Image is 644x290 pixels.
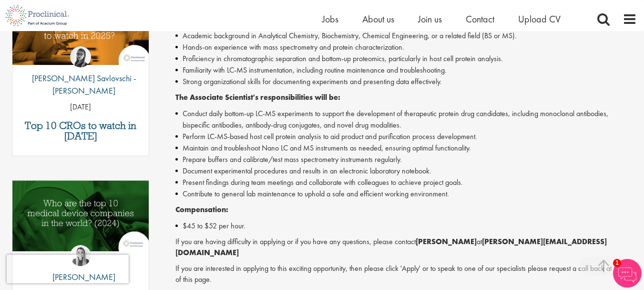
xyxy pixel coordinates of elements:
a: Hannah Burke [PERSON_NAME] [45,245,115,288]
a: Jobs [322,13,338,25]
strong: Compensation: [175,204,228,215]
a: Top 10 CROs to watch in [DATE] [17,120,144,141]
a: About us [362,13,394,25]
p: If you are having difficulty in applying or if you have any questions, please contact at [175,236,637,258]
p: If you are interested in applying to this exciting opportunity, then please click 'Apply' or to s... [175,263,637,285]
p: [DATE] [12,102,149,113]
li: Proficiency in chromatographic separation and bottom-up proteomics, particularly in host cell pro... [175,53,637,64]
li: $45 to $52 per hour. [175,220,637,232]
a: Contact [466,13,494,25]
a: Theodora Savlovschi - Wicks [PERSON_NAME] Savlovschi - [PERSON_NAME] [12,46,149,101]
li: Contribute to general lab maintenance to uphold a safe and efficient working environment. [175,188,637,200]
li: Strong organizational skills for documenting experiments and presenting data effectively. [175,76,637,87]
li: Familiarity with LC-MS instrumentation, including routine maintenance and troubleshooting. [175,64,637,76]
iframe: reCAPTCHA [7,255,129,283]
a: Upload CV [518,13,561,25]
a: Link to a post [12,181,149,265]
p: [PERSON_NAME] Savlovschi - [PERSON_NAME] [12,72,149,97]
li: Conduct daily bottom-up LC-MS experiments to support the development of therapeutic protein drug ... [175,108,637,131]
li: Hands-on experience with mass spectrometry and protein characterization. [175,42,637,53]
img: Theodora Savlovschi - Wicks [70,46,91,67]
li: Academic background in Analytical Chemistry, Biochemistry, Chemical Engineering, or a related fie... [175,30,637,42]
li: Document experimental procedures and results in an electronic laboratory notebook. [175,165,637,177]
strong: The Associate Scientist's responsibilities will be: [175,92,340,102]
img: Top 10 Medical Device Companies 2024 [12,181,149,252]
a: Join us [418,13,442,25]
img: Hannah Burke [70,245,91,266]
img: Chatbot [613,259,642,288]
span: 1 [613,259,621,267]
li: Prepare buffers and calibrate/test mass spectrometry instruments regularly. [175,154,637,165]
li: Present findings during team meetings and collaborate with colleagues to achieve project goals. [175,177,637,188]
strong: [PERSON_NAME] [416,236,477,247]
li: Perform LC-MS-based host cell protein analysis to aid product and purification process development. [175,131,637,142]
strong: [PERSON_NAME][EMAIL_ADDRESS][DOMAIN_NAME] [175,236,607,258]
li: Maintain and troubleshoot Nano LC and MS instruments as needed, ensuring optimal functionality. [175,142,637,154]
